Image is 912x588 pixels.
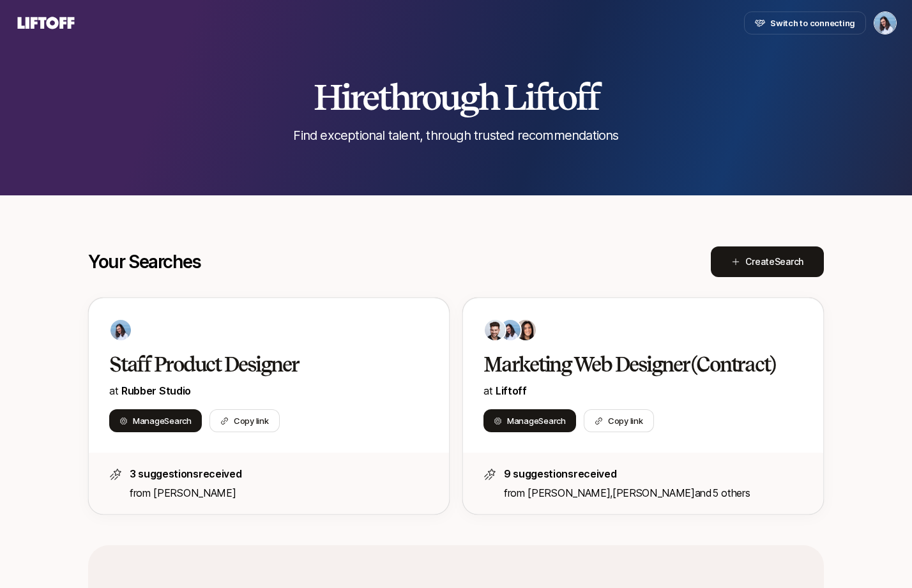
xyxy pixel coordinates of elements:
[874,12,896,34] img: Dan Tase
[711,246,824,277] button: CreateSearch
[109,409,202,432] button: ManageSearch
[130,485,429,501] p: from
[110,320,131,340] img: 3b21b1e9_db0a_4655_a67f_ab9b1489a185.jpg
[695,486,750,499] span: and
[109,382,429,399] p: at
[744,11,866,34] button: Switch to connecting
[121,384,191,397] span: Rubber Studio
[507,414,566,427] span: Manage
[133,414,192,427] span: Manage
[584,409,654,432] button: Copy link
[109,468,122,481] img: star-icon
[610,486,695,499] span: ,
[874,11,897,34] button: Dan Tase
[745,254,803,269] span: Create
[483,409,576,432] button: ManageSearch
[538,416,565,426] span: Search
[483,468,496,481] img: star-icon
[485,320,505,340] img: 7bf30482_e1a5_47b4_9e0f_fc49ddd24bf6.jpg
[528,486,610,499] span: [PERSON_NAME]
[504,465,803,482] p: 9 suggestions received
[164,416,191,426] span: Search
[515,320,536,340] img: 71d7b91d_d7cb_43b4_a7ea_a9b2f2cc6e03.jpg
[712,486,750,499] span: 5 others
[500,320,521,340] img: 3b21b1e9_db0a_4655_a67f_ab9b1489a185.jpg
[209,409,280,432] button: Copy link
[153,486,236,499] span: [PERSON_NAME]
[483,352,776,377] h2: Marketing Web Designer (Contract)
[88,252,201,272] p: Your Searches
[378,75,598,119] span: through Liftoff
[483,382,803,399] p: at
[314,78,598,116] h2: Hire
[130,465,429,482] p: 3 suggestions received
[770,17,855,29] span: Switch to connecting
[504,485,803,501] p: from
[496,384,527,397] a: Liftoff
[612,486,695,499] span: [PERSON_NAME]
[775,256,803,267] span: Search
[109,352,402,377] h2: Staff Product Designer
[293,126,618,144] p: Find exceptional talent, through trusted recommendations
